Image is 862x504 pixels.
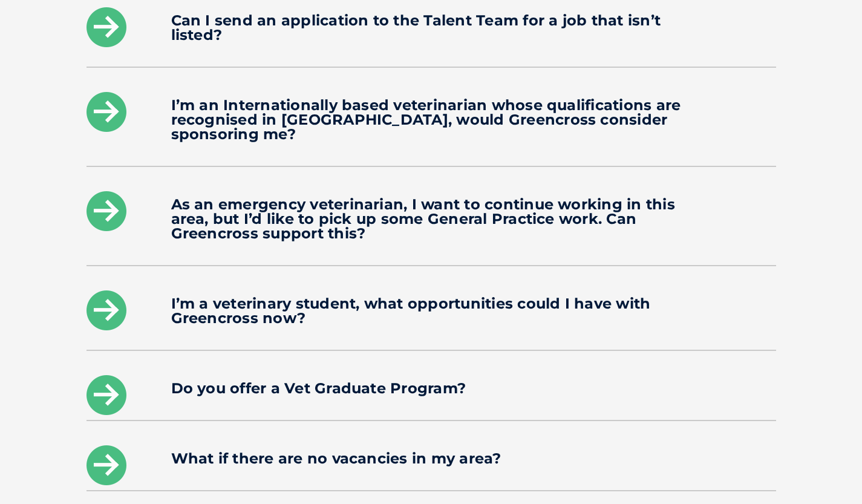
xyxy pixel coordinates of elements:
h4: I’m an Internationally based veterinarian whose qualifications are recognised in [GEOGRAPHIC_DATA... [171,98,691,142]
h4: What if there are no vacancies in my area? [171,451,691,466]
h4: Can I send an application to the Talent Team for a job that isn’t listed? [171,13,691,42]
h4: As an emergency veterinarian, I want to continue working in this area, but I’d like to pick up so... [171,197,691,241]
h4: I’m a veterinary student, what opportunities could I have with Greencross now? [171,296,691,326]
h4: Do you offer a Vet Graduate Program? [171,381,691,396]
